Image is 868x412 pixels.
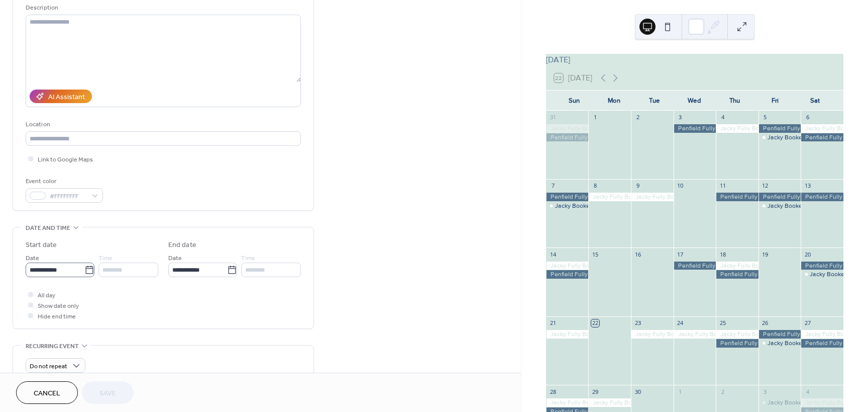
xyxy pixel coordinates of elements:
div: Wed [675,91,715,111]
div: Thu [715,91,755,111]
div: 6 [804,114,811,121]
div: Jacky Fully Booked [716,262,758,270]
div: 28 [549,388,557,395]
div: 16 [634,251,641,258]
div: 1 [677,388,684,395]
div: Penfield Fully Booked [546,133,589,142]
span: Link to Google Maps [38,154,93,165]
div: 7 [549,182,557,190]
button: AI Assistant [30,90,92,103]
div: Location [26,119,299,130]
div: 2 [634,114,641,121]
div: Penfield Fully Booked [674,124,716,133]
div: Jacky Booked PM [555,202,604,210]
div: Jacky Booked PM [758,339,801,348]
div: 10 [677,182,684,190]
div: Jacky Booked PM [758,202,801,210]
div: 31 [549,114,557,121]
div: Jacky Fully Booked [801,330,843,339]
div: 3 [762,388,769,395]
div: Jacky Fully Booked [716,330,758,339]
div: 29 [591,388,599,395]
div: Jacky Fully Booked [546,124,589,133]
div: Event color [26,176,101,187]
div: Jacky Booked PM [810,270,858,279]
div: Tue [634,91,675,111]
div: Penfield Fully Booked [546,270,589,279]
div: 20 [804,251,811,258]
div: Jacky Fully Booked [801,124,843,133]
div: Penfield Fully Booked [801,133,843,142]
div: Penfield Fully Booked [758,124,801,133]
div: Jacky Fully Booked [631,193,674,201]
div: Jacky Booked PM [758,133,801,142]
div: AI Assistant [48,92,85,103]
div: 1 [591,114,599,121]
div: 17 [677,251,684,258]
div: Penfield Fully Booked [801,339,843,348]
div: Penfield Fully Booked [674,262,716,270]
span: Date [26,253,39,264]
div: 8 [591,182,599,190]
span: #FFFFFFFF [50,191,87,202]
span: Show date only [38,301,79,311]
div: Jacky Fully Booked [674,330,716,339]
div: Jacky Fully Booked [631,330,674,339]
div: 25 [719,319,726,327]
div: Jacky Booked PM [758,398,801,407]
div: Jacky Booked PM [768,339,816,348]
div: Jacky Booked PM [546,202,589,210]
div: 24 [677,319,684,327]
div: Jacky Booked PM [768,133,816,142]
div: Jacky Booked PM [768,202,816,210]
span: Date [168,253,182,264]
div: 22 [591,319,599,327]
div: Description [26,3,299,13]
div: Jacky Booked PM [801,270,843,279]
div: Jacky Fully Booked [801,398,843,407]
div: 27 [804,319,811,327]
div: Penfield Fully Booked [546,193,589,201]
div: Sun [554,91,594,111]
div: Jacky Fully Booked [588,398,631,407]
div: 26 [762,319,769,327]
div: Start date [26,240,57,251]
div: Fri [755,91,795,111]
span: Recurring event [26,341,79,352]
div: Mon [594,91,634,111]
div: 9 [634,182,641,190]
div: End date [168,240,196,251]
div: Jacky Fully Booked [588,193,631,201]
div: 12 [762,182,769,190]
div: 3 [677,114,684,121]
div: Penfield Fully Booked [716,270,758,279]
div: Sat [795,91,835,111]
span: Cancel [34,388,60,399]
div: 19 [762,251,769,258]
div: Jacky Fully Booked [546,262,589,270]
div: Penfield Fully Booked [758,330,801,339]
span: Time [98,253,113,264]
div: 30 [634,388,641,395]
div: Penfield Fully Booked [758,193,801,201]
div: Jacky Fully Booked [546,398,589,407]
div: Penfield Fully Booked [716,339,758,348]
span: Date and time [26,223,70,233]
div: 14 [549,251,557,258]
div: 23 [634,319,641,327]
div: 21 [549,319,557,327]
div: Jacky Booked PM [768,398,816,407]
div: 5 [762,114,769,121]
button: Cancel [16,381,78,404]
div: Penfield Fully Booked [801,193,843,201]
div: 4 [804,388,811,395]
div: 18 [719,251,726,258]
div: Penfield Fully Booked [801,262,843,270]
span: Hide end time [38,311,76,322]
div: 4 [719,114,726,121]
div: Jacky Fully Booked [716,124,758,133]
div: 15 [591,251,599,258]
span: All day [38,290,55,301]
div: Jacky Fully Booked [546,330,589,339]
